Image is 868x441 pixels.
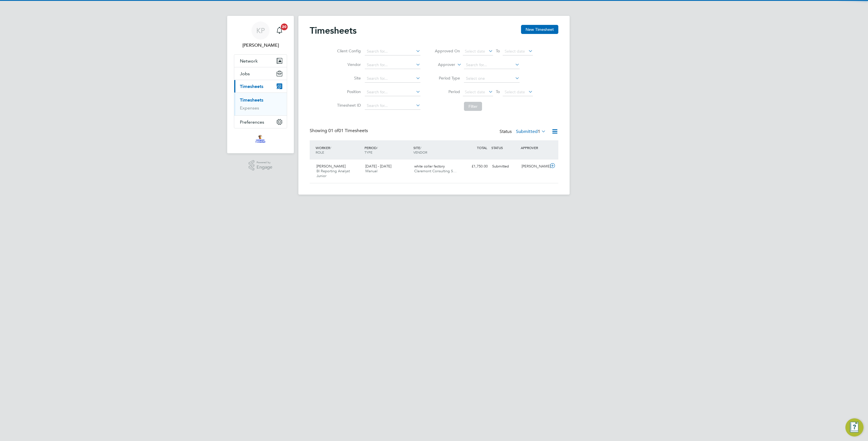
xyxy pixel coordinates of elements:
span: KP [256,27,265,34]
span: BI Reporting Analyst Junior [316,169,350,178]
div: Showing [310,128,369,134]
span: 20 [281,23,288,30]
span: TOTAL [477,145,487,150]
h2: Timesheets [310,25,357,36]
span: Preferences [240,119,264,125]
span: [DATE] - [DATE] [365,164,391,169]
label: Position [335,89,361,94]
input: Search for... [464,61,520,69]
button: Engage Resource Center [845,418,863,436]
span: Select date [505,89,525,94]
input: Search for... [365,61,420,69]
label: Period [435,89,460,94]
span: 1 [538,129,540,134]
button: Network [234,55,287,67]
span: To [494,88,502,95]
span: [PERSON_NAME] [316,164,346,169]
span: Jobs [240,71,250,76]
input: Search for... [365,48,420,55]
label: Site [335,76,361,81]
span: Manual [365,169,377,173]
label: Approved On [435,48,460,53]
input: Search for... [365,102,420,110]
a: Go to home page [234,134,287,143]
span: Claremont Consulting S… [414,169,457,173]
div: APPROVER [519,143,549,153]
span: / [377,145,378,150]
span: TYPE [364,150,372,154]
div: Status [500,128,547,136]
span: 01 Timesheets [328,128,368,134]
span: Powered by [257,160,272,165]
span: Engage [257,165,272,170]
div: PERIOD [363,143,412,157]
span: 01 of [328,128,338,134]
span: white collar factory [414,164,445,169]
div: Timesheets [234,92,287,115]
div: £1,750.00 [461,162,490,171]
div: [PERSON_NAME] [519,162,549,171]
span: Timesheets [240,84,263,89]
span: To [494,47,502,55]
label: Vendor [335,62,361,67]
label: Timesheet ID [335,103,361,108]
button: New Timesheet [521,25,558,34]
input: Search for... [365,88,420,96]
label: Approver [430,62,455,68]
a: Timesheets [240,97,263,103]
input: Select one [464,75,520,83]
button: Preferences [234,116,287,128]
div: WORKER [314,143,363,157]
span: Network [240,58,258,64]
div: STATUS [490,143,519,153]
label: Client Config [335,48,361,53]
a: KP[PERSON_NAME] [234,21,287,49]
a: Powered byEngage [249,160,273,171]
button: Filter [464,102,482,111]
a: 20 [274,21,285,40]
span: VENDOR [413,150,427,154]
div: Submitted [490,162,519,171]
span: / [420,145,421,150]
label: Submitted [516,129,546,134]
span: ROLE [316,150,324,154]
a: Expenses [240,105,259,111]
div: SITE [412,143,461,157]
nav: Main navigation [227,16,294,153]
button: Jobs [234,67,287,80]
span: / [330,145,331,150]
button: Timesheets [234,80,287,92]
label: Period Type [435,76,460,81]
span: Select date [505,49,525,54]
img: bglgroup-logo-retina.png [255,134,266,143]
span: Select date [465,89,485,94]
input: Search for... [365,75,420,83]
span: Ketan Patel [234,42,287,49]
span: Select date [465,49,485,54]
